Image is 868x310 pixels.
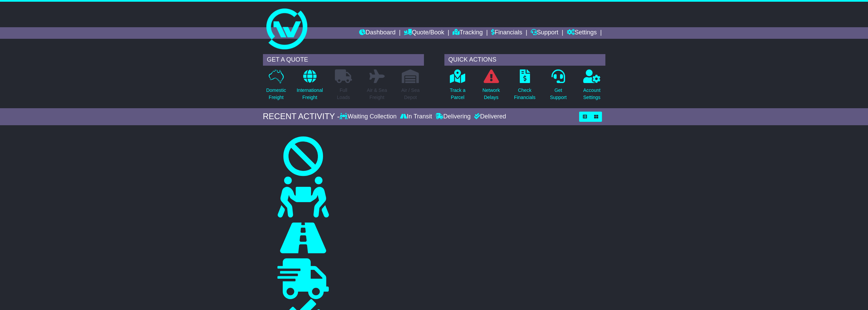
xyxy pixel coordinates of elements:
a: CheckFinancials [514,69,536,105]
div: Delivered [472,113,506,120]
a: AccountSettings [583,69,601,105]
p: Air & Sea Freight [367,87,387,101]
a: Support [531,27,558,39]
a: Track aParcel [450,69,466,105]
p: Track a Parcel [450,87,466,101]
p: Air / Sea Depot [401,87,420,101]
p: Check Financials [514,87,535,101]
a: DomesticFreight [266,69,286,105]
a: Quote/Book [404,27,444,39]
a: NetworkDelays [482,69,500,105]
div: GET A QUOTE [263,54,424,66]
a: Settings [567,27,597,39]
p: International Freight [297,87,323,101]
a: Financials [491,27,522,39]
p: Domestic Freight [266,87,286,101]
div: QUICK ACTIONS [444,54,605,66]
a: InternationalFreight [296,69,323,105]
p: Account Settings [583,87,601,101]
div: In Transit [398,113,434,120]
p: Get Support [550,87,567,101]
div: RECENT ACTIVITY - [263,112,340,121]
p: Full Loads [335,87,352,101]
div: Waiting Collection [340,113,398,120]
a: Tracking [453,27,483,39]
p: Network Delays [482,87,500,101]
a: Dashboard [359,27,396,39]
a: GetSupport [549,69,567,105]
div: Delivering [434,113,472,120]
